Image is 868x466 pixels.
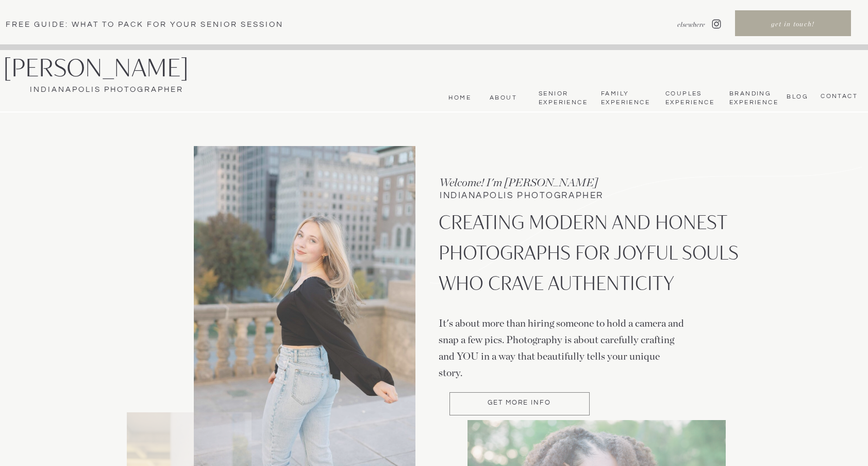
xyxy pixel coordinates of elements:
h1: INDIANAPOLIS PHOTOGRAPHER [440,191,650,203]
a: Free Guide: What To pack for your senior session [6,19,301,29]
a: Senior Experience [539,90,587,107]
p: It's about more than hiring someone to hold a camera and snap a few pics. Photography is about ca... [439,315,685,376]
a: CONTACT [817,92,858,101]
nav: elsewhere [652,20,705,29]
a: get in touch! [736,20,849,31]
a: About [486,94,517,102]
a: Indianapolis Photographer [3,84,210,95]
h3: Welcome! I'm [PERSON_NAME] [439,174,632,190]
a: Home [446,94,471,102]
a: Get more Info [449,399,589,408]
a: Couples Experience [665,90,713,107]
a: [PERSON_NAME] [3,55,219,82]
nav: Branding Experience [729,90,776,107]
a: bLog [784,93,808,100]
a: BrandingExperience [729,90,776,107]
p: CREATING MODERN AND HONEST PHOTOGRAPHS FOR JOYFUL SOULS WHO CRAVE AUTHENTICITY [439,207,743,309]
a: Family Experience [601,90,649,107]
